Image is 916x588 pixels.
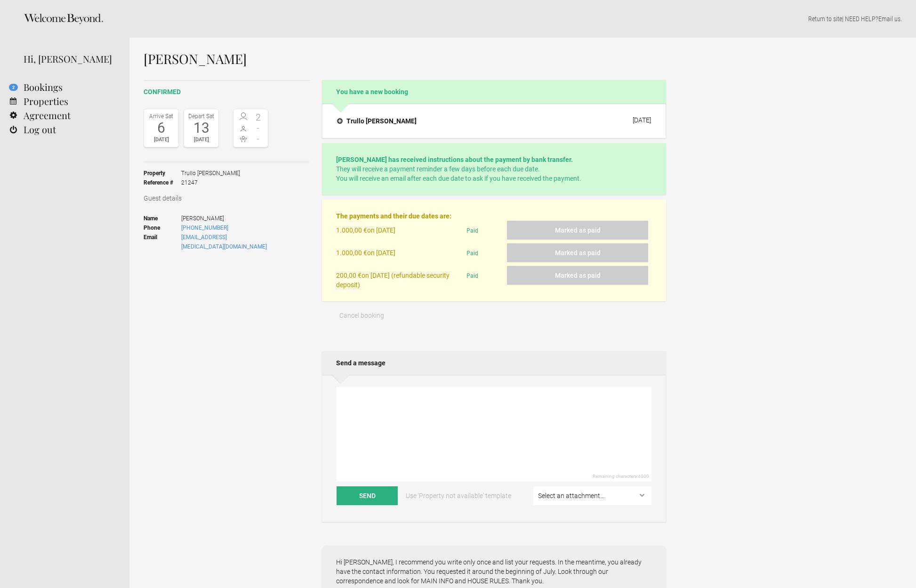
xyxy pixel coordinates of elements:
[336,156,573,163] strong: [PERSON_NAME] has received instructions about the payment by bank transfer.
[337,116,417,126] h4: Trullo [PERSON_NAME]
[336,221,462,243] div: on [DATE]
[186,121,216,135] div: 13
[336,249,367,257] flynt-currency: 1.000,00 €
[336,266,462,290] div: on [DATE] (refundable security deposit)
[251,123,266,133] span: -
[322,351,666,375] h2: Send a message
[9,84,18,91] flynt-notification-badge: 2
[181,225,228,231] a: [PHONE_NUMBER]
[144,233,181,251] strong: Email
[144,214,181,223] strong: Name
[181,169,240,178] span: Trullo [PERSON_NAME]
[144,52,666,66] h1: [PERSON_NAME]
[24,52,115,66] div: Hi, [PERSON_NAME]
[186,135,216,145] div: [DATE]
[507,221,648,240] button: Marked as paid
[507,243,648,262] button: Marked as paid
[144,169,181,178] strong: Property
[339,312,384,319] span: Cancel booking
[337,486,398,505] button: Send
[186,112,216,121] div: Depart Sat
[251,113,266,122] span: 2
[322,80,666,104] h2: You have a new booking
[146,112,176,121] div: Arrive Sat
[336,272,362,279] flynt-currency: 200,00 €
[463,243,507,266] div: Paid
[144,14,902,24] p: | NEED HELP? .
[181,178,240,187] span: 21247
[144,223,181,233] strong: Phone
[633,116,651,124] div: [DATE]
[336,226,367,234] flynt-currency: 1.000,00 €
[507,266,648,285] button: Marked as paid
[322,306,402,325] button: Cancel booking
[463,221,507,243] div: Paid
[144,193,309,203] h3: Guest details
[399,486,518,505] a: Use 'Property not available' template
[146,135,176,145] div: [DATE]
[181,214,268,223] span: [PERSON_NAME]
[144,87,309,97] h2: confirmed
[251,134,266,144] span: -
[336,155,652,183] p: They will receive a payment reminder a few days before each due date. You will receive an email a...
[463,266,507,290] div: Paid
[336,212,451,220] strong: The payments and their due dates are:
[329,111,659,131] button: Trullo [PERSON_NAME] [DATE]
[144,178,181,187] strong: Reference #
[146,121,176,135] div: 6
[336,243,462,266] div: on [DATE]
[181,234,267,250] a: [EMAIL_ADDRESS][MEDICAL_DATA][DOMAIN_NAME]
[878,15,900,23] a: Email us
[808,15,842,23] a: Return to site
